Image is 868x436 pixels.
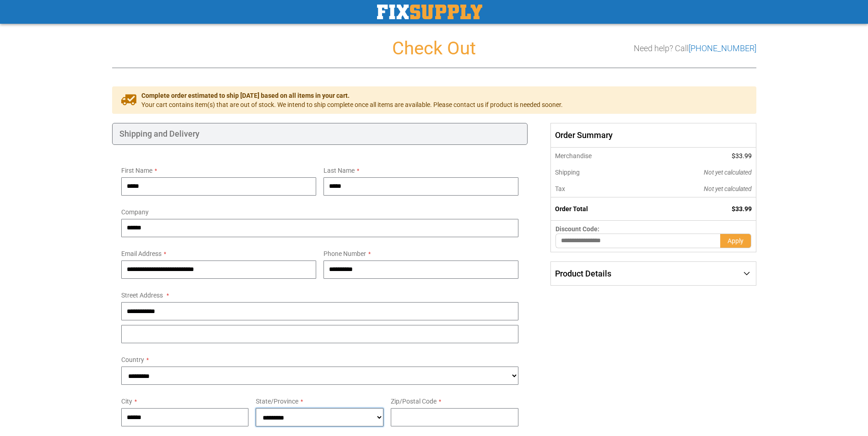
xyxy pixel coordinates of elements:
[121,398,132,405] span: City
[555,169,580,176] span: Shipping
[112,123,528,145] div: Shipping and Delivery
[141,91,563,100] span: Complete order estimated to ship [DATE] based on all items in your cart.
[555,205,588,213] strong: Order Total
[377,5,482,19] img: Fix Industrial Supply
[728,237,744,245] span: Apply
[704,169,752,176] span: Not yet calculated
[551,148,642,164] th: Merchandise
[732,152,752,160] span: $33.99
[689,43,756,53] a: [PHONE_NUMBER]
[634,44,756,53] h3: Need help? Call
[141,100,563,109] span: Your cart contains item(s) that are out of stock. We intend to ship complete once all items are a...
[391,398,437,405] span: Zip/Postal Code
[256,398,298,405] span: State/Province
[121,208,149,216] span: Company
[323,250,366,257] span: Phone Number
[121,167,152,174] span: First Name
[555,269,611,278] span: Product Details
[704,185,752,192] span: Not yet calculated
[121,250,162,257] span: Email Address
[555,225,599,233] span: Discount Code:
[377,5,482,19] a: store logo
[121,356,144,363] span: Country
[121,292,163,299] span: Street Address
[732,205,752,213] span: $33.99
[720,234,751,248] button: Apply
[323,167,355,174] span: Last Name
[551,181,642,197] th: Tax
[550,123,756,148] span: Order Summary
[112,38,756,58] h1: Check Out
